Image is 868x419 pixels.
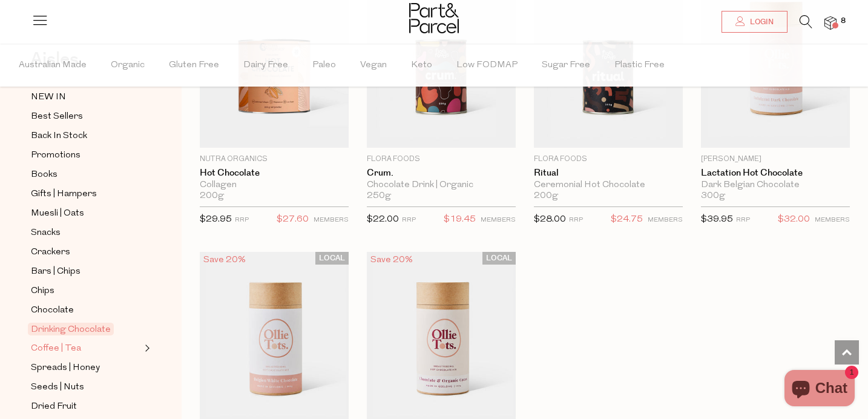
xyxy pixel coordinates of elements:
span: 250g [367,191,391,202]
small: MEMBERS [314,217,349,223]
span: 8 [838,16,849,27]
a: Seeds | Nuts [31,380,141,395]
a: 8 [824,16,837,29]
p: Nutra Organics [200,154,349,165]
span: Muesli | Oats [31,206,84,221]
div: Save 20% [200,252,249,268]
span: $24.75 [611,212,643,228]
button: Expand/Collapse Coffee | Tea [142,341,150,355]
span: Sugar Free [542,44,590,87]
span: Back In Stock [31,129,87,144]
span: Bars | Chips [31,265,81,279]
small: RRP [736,217,750,223]
a: Spreads | Honey [31,360,141,375]
span: $27.60 [277,212,309,228]
span: Chips [31,284,54,299]
a: Books [31,167,141,182]
a: Snacks [31,225,141,240]
span: Login [747,17,774,27]
small: RRP [569,217,583,223]
a: Promotions [31,148,141,163]
span: Coffee | Tea [31,341,81,356]
span: LOCAL [482,252,516,265]
a: Crackers [31,245,141,260]
span: Chocolate [31,303,74,318]
span: $39.95 [701,215,733,224]
a: Best Sellers [31,109,141,124]
small: MEMBERS [481,217,516,223]
a: Drinking Chocolate [31,322,141,337]
div: Chocolate Drink | Organic [367,180,516,191]
span: NEW IN [31,90,66,105]
span: Dairy Free [243,44,288,87]
span: Paleo [312,44,336,87]
span: Spreads | Honey [31,361,100,375]
a: Muesli | Oats [31,206,141,221]
span: Keto [411,44,432,87]
span: Plastic Free [614,44,665,87]
span: Drinking Chocolate [28,323,114,335]
img: Part&Parcel [409,3,459,33]
span: $32.00 [778,212,810,228]
span: $19.45 [444,212,476,228]
span: 200g [200,191,224,202]
span: Books [31,168,58,182]
p: Flora Foods [534,154,683,165]
a: Chocolate [31,303,141,318]
span: LOCAL [315,252,349,265]
span: Dried Fruit [31,400,77,414]
span: Crackers [31,245,70,260]
span: Seeds | Nuts [31,380,84,395]
small: RRP [402,217,416,223]
a: Back In Stock [31,128,141,144]
a: Crum. [367,168,516,179]
span: 200g [534,191,558,202]
small: MEMBERS [815,217,850,223]
span: $28.00 [534,215,566,224]
span: $29.95 [200,215,232,224]
a: Login [722,11,787,33]
span: 300g [701,191,725,202]
a: NEW IN [31,90,141,105]
a: Ritual [534,168,683,179]
span: Best Sellers [31,110,83,124]
div: Save 20% [367,252,416,268]
p: [PERSON_NAME] [701,154,850,165]
a: Chips [31,283,141,299]
small: MEMBERS [648,217,683,223]
inbox-online-store-chat: Shopify online store chat [781,370,858,409]
span: Australian Made [19,44,87,87]
span: Gifts | Hampers [31,187,97,202]
small: RRP [235,217,249,223]
div: Dark Belgian Chocolate [701,180,850,191]
span: Snacks [31,226,61,240]
a: Coffee | Tea [31,341,141,356]
span: Gluten Free [169,44,219,87]
p: Flora Foods [367,154,516,165]
a: Dried Fruit [31,399,141,414]
span: Promotions [31,148,81,163]
a: Bars | Chips [31,264,141,279]
a: Hot Chocolate [200,168,349,179]
div: Collagen [200,180,349,191]
span: Low FODMAP [456,44,518,87]
a: Gifts | Hampers [31,186,141,202]
span: Organic [111,44,145,87]
span: Vegan [360,44,387,87]
span: $22.00 [367,215,399,224]
a: Lactation Hot Chocolate [701,168,850,179]
div: Ceremonial Hot Chocolate [534,180,683,191]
